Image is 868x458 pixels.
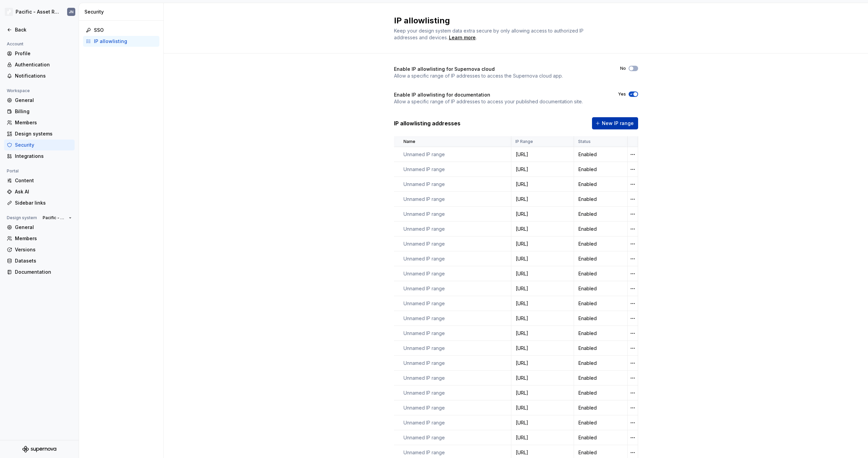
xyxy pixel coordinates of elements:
div: Versions [15,246,72,253]
a: Notifications [4,70,75,81]
span: New IP range [602,120,634,127]
a: IP allowlisting [83,36,159,47]
p: Unnamed IP range [403,151,445,158]
div: Enabled [574,270,627,277]
div: [URL] [512,375,573,381]
div: Enabled [574,434,627,441]
a: Learn more [449,34,476,41]
div: Enabled [574,404,627,411]
p: Allow a specific range of IP addresses to access the Supernova cloud app. [394,72,563,79]
p: Unnamed IP range [403,449,445,456]
div: Enabled [574,285,627,292]
div: [URL] [512,166,573,173]
div: Enabled [574,345,627,352]
div: [URL] [512,449,573,456]
button: New IP range [592,117,638,129]
div: [URL] [512,196,573,203]
div: Datasets [15,257,72,264]
div: Members [15,119,72,126]
div: Enabled [574,330,627,337]
p: Unnamed IP range [403,434,445,441]
p: Unnamed IP range [403,241,445,247]
div: Back [15,26,72,33]
div: [URL] [512,211,573,217]
div: [URL] [512,151,573,158]
div: [URL] [512,330,573,337]
div: Enabled [574,241,627,247]
div: Enabled [574,315,627,322]
a: Sidebar links [4,197,75,208]
div: Security [84,8,161,15]
div: Enabled [574,360,627,367]
a: Members [4,233,75,244]
div: Billing [15,108,72,115]
div: Security [15,142,72,148]
a: General [4,95,75,106]
div: SSO [94,27,157,34]
p: Unnamed IP range [403,255,445,262]
div: Content [15,177,72,184]
div: Enabled [574,255,627,262]
div: JN [69,9,74,15]
div: [URL] [512,315,573,322]
div: Portal [4,167,21,175]
label: No [620,66,626,71]
div: Enabled [574,226,627,232]
a: General [4,222,75,233]
p: IP Range [515,139,533,144]
div: Integrations [15,153,72,160]
div: Members [15,235,72,242]
p: Unnamed IP range [403,226,445,232]
h2: IP allowlisting [394,15,630,26]
p: Unnamed IP range [403,419,445,426]
a: Profile [4,48,75,59]
div: General [15,224,72,231]
p: Unnamed IP range [403,300,445,307]
div: Enabled [574,375,627,381]
a: Security [4,140,75,150]
p: Unnamed IP range [403,285,445,292]
div: [URL] [512,181,573,188]
a: Billing [4,106,75,117]
p: Allow a specific range of IP addresses to access your published documentation site. [394,98,583,105]
h4: Enable IP allowlisting for documentation [394,91,490,98]
span: Pacific - Asset Repository (Illustrations) [43,215,66,221]
a: Members [4,117,75,128]
div: Sidebar links [15,200,72,206]
p: Unnamed IP range [403,315,445,322]
div: [URL] [512,241,573,247]
a: Ask AI [4,186,75,197]
div: Profile [15,50,72,57]
div: Ask AI [15,188,72,195]
div: Account [4,40,26,48]
div: [URL] [512,255,573,262]
div: General [15,97,72,104]
div: Enabled [574,181,627,188]
div: [URL] [512,226,573,232]
div: IP allowlisting [94,38,157,45]
svg: Supernova Logo [22,446,56,453]
p: Unnamed IP range [403,345,445,352]
div: Enabled [574,211,627,217]
a: Design systems [4,128,75,139]
h3: IP allowlisting addresses [394,119,460,127]
div: Enabled [574,449,627,456]
p: Unnamed IP range [403,211,445,217]
p: Unnamed IP range [403,181,445,188]
div: [URL] [512,360,573,367]
div: Enabled [574,419,627,426]
div: [URL] [512,390,573,396]
div: [URL] [512,434,573,441]
p: Unnamed IP range [403,166,445,173]
a: Content [4,175,75,186]
a: Datasets [4,255,75,266]
p: Unnamed IP range [403,196,445,203]
div: Enabled [574,166,627,173]
div: Design system [4,214,40,222]
div: Pacific - Asset Repository (Illustrations) [16,8,59,15]
div: Design systems [15,130,72,137]
a: Documentation [4,267,75,277]
div: Enabled [574,390,627,396]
